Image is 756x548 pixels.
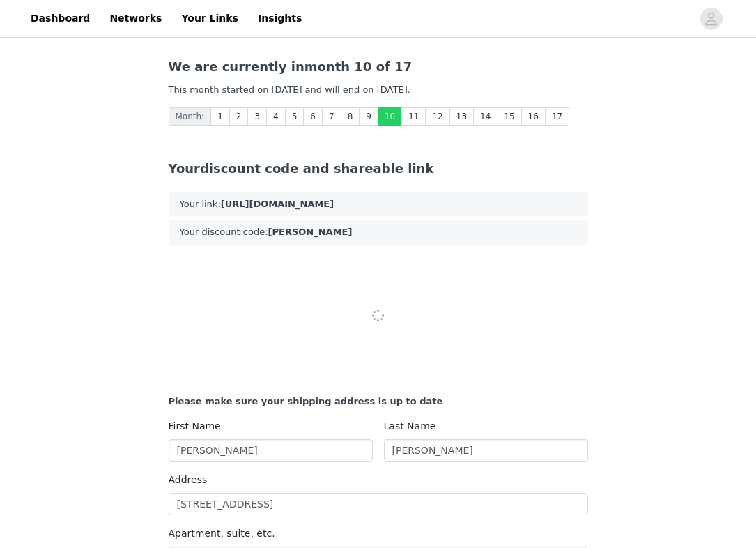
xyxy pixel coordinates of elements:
a: 14 [473,107,497,126]
a: 15 [497,107,521,126]
a: Dashboard [22,3,98,34]
label: Last Name [384,420,436,432]
a: 1 [210,107,230,126]
a: 17 [545,107,569,126]
span: month 10 of 17 [169,59,412,74]
strong: [URL][DOMAIN_NAME] [221,199,334,209]
a: 4 [266,107,286,126]
strong: [PERSON_NAME] [268,227,353,237]
a: 12 [425,107,449,126]
span: This month started on [DATE] and will end on [DATE]. [169,84,410,95]
a: Networks [101,3,170,34]
div: Your [169,159,588,178]
div: Your link: [169,192,588,217]
a: 13 [449,107,474,126]
span: discount code [200,161,298,176]
span: shareable link [334,161,434,176]
label: Apartment, suite, etc. [169,528,275,539]
a: Insights [249,3,310,34]
div: Please make sure your shipping address is up to date [169,395,588,409]
a: Your Links [173,3,247,34]
a: 6 [303,107,323,126]
span: and [303,161,330,176]
a: 10 [378,107,402,126]
a: 16 [521,107,546,126]
label: Address [169,474,208,485]
input: Address [169,493,588,515]
label: First Name [169,420,221,432]
a: 9 [359,107,378,126]
a: 8 [341,107,360,126]
span: We are currently in [169,59,304,74]
a: 11 [401,107,426,126]
div: avatar [704,8,718,30]
a: 3 [247,107,267,126]
a: 7 [322,107,341,126]
div: Your discount code: [169,220,588,245]
a: 5 [285,107,304,126]
a: 2 [229,107,249,126]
